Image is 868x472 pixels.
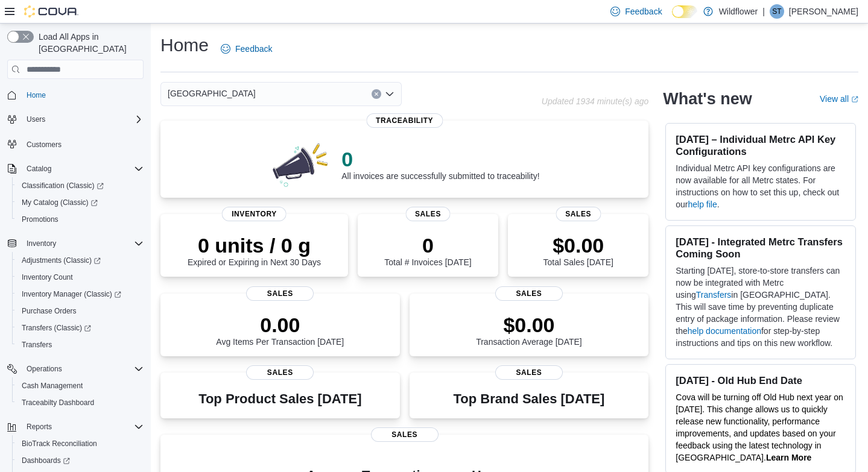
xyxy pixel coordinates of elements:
[17,453,75,468] a: Dashboards
[12,336,148,353] button: Transfers
[216,37,277,61] a: Feedback
[12,211,148,228] button: Promotions
[676,374,846,386] h3: [DATE] - Old Hub End Date
[341,147,539,171] p: 0
[770,4,784,19] div: Sarah Tahir
[384,233,471,267] div: Total # Invoices [DATE]
[371,427,439,442] span: Sales
[2,111,148,128] button: Users
[688,326,761,336] a: help documentation
[17,195,103,210] a: My Catalog (Classic)
[22,88,51,102] a: Home
[22,362,67,376] button: Operations
[17,321,144,335] span: Transfers (Classic)
[366,113,443,128] span: Traceability
[2,235,148,252] button: Inventory
[188,233,321,257] p: 0 units / 0 g
[17,212,144,227] span: Promotions
[17,270,144,285] span: Inventory Count
[17,321,96,335] a: Transfers (Classic)
[454,392,605,406] h3: Top Brand Sales [DATE]
[22,162,144,176] span: Catalog
[476,313,582,347] div: Transaction Average [DATE]
[246,365,314,380] span: Sales
[372,89,381,99] button: Clear input
[22,456,70,465] span: Dashboards
[168,86,256,101] span: [GEOGRAPHIC_DATA]
[27,164,51,174] span: Catalog
[676,133,846,157] h3: [DATE] – Individual Metrc API Key Configurations
[17,436,144,451] span: BioTrack Reconciliation
[235,43,272,55] span: Feedback
[216,313,344,337] p: 0.00
[676,236,846,260] h3: [DATE] - Integrated Metrc Transfers Coming Soon
[17,253,106,268] a: Adjustments (Classic)
[789,4,858,19] p: [PERSON_NAME]
[2,160,148,177] button: Catalog
[2,418,148,435] button: Reports
[22,420,144,434] span: Reports
[22,306,77,316] span: Purchase Orders
[17,178,109,193] a: Classification (Classic)
[17,178,144,193] span: Classification (Classic)
[27,364,62,374] span: Operations
[17,395,99,410] a: Traceabilty Dashboard
[22,112,50,127] button: Users
[22,112,144,127] span: Users
[405,207,451,221] span: Sales
[17,379,144,393] span: Cash Management
[22,362,144,376] span: Operations
[762,4,765,19] p: |
[17,287,144,301] span: Inventory Manager (Classic)
[17,395,144,410] span: Traceabilty Dashboard
[495,365,563,380] span: Sales
[22,198,98,207] span: My Catalog (Classic)
[12,286,148,303] a: Inventory Manager (Classic)
[696,290,732,300] a: Transfers
[34,31,144,55] span: Load All Apps in [GEOGRAPHIC_DATA]
[385,89,394,99] button: Open list of options
[12,452,148,469] a: Dashboards
[688,200,717,209] a: help file
[17,453,144,468] span: Dashboards
[22,236,61,251] button: Inventory
[22,236,144,251] span: Inventory
[22,162,56,176] button: Catalog
[22,420,57,434] button: Reports
[246,286,314,301] span: Sales
[27,90,46,100] span: Home
[12,377,148,394] button: Cash Management
[22,272,73,282] span: Inventory Count
[543,233,613,267] div: Total Sales [DATE]
[17,195,144,210] span: My Catalog (Classic)
[676,162,846,210] p: Individual Metrc API key configurations are now available for all Metrc states. For instructions ...
[851,96,858,103] svg: External link
[17,338,57,352] a: Transfers
[543,233,613,257] p: $0.00
[17,436,102,451] a: BioTrack Reconciliation
[476,313,582,337] p: $0.00
[341,147,539,181] div: All invoices are successfully submitted to traceability!
[12,303,148,319] button: Purchase Orders
[22,87,144,102] span: Home
[17,338,144,352] span: Transfers
[542,96,648,106] p: Updated 1934 minute(s) ago
[22,256,101,265] span: Adjustments (Classic)
[12,269,148,286] button: Inventory Count
[270,140,332,188] img: 0
[2,360,148,377] button: Operations
[556,207,601,221] span: Sales
[198,392,361,406] h3: Top Product Sales [DATE]
[22,340,52,350] span: Transfers
[22,323,91,333] span: Transfers (Classic)
[27,422,52,432] span: Reports
[2,135,148,153] button: Customers
[22,136,144,151] span: Customers
[22,215,59,224] span: Promotions
[27,115,45,124] span: Users
[384,233,471,257] p: 0
[17,304,81,318] a: Purchase Orders
[17,287,126,301] a: Inventory Manager (Classic)
[17,212,63,227] a: Promotions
